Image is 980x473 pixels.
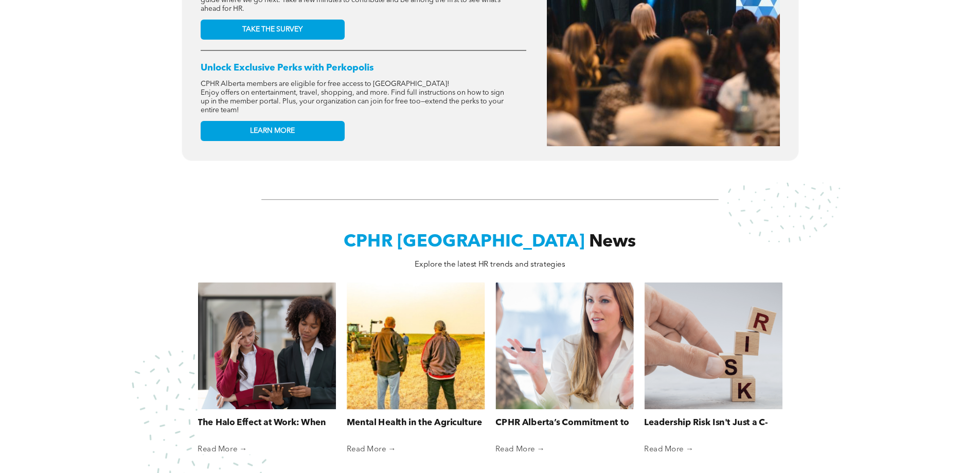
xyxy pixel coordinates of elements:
a: Mental Health in the Agriculture Industry [347,416,485,430]
span: LEARN MORE [250,127,295,135]
span: Unlock Exclusive Perks with Perkopolis [201,63,373,73]
span: CPHR [GEOGRAPHIC_DATA] [344,233,584,251]
a: TAKE THE SURVEY [201,20,345,40]
span: TAKE THE SURVEY [242,25,302,34]
a: CPHR Alberta’s Commitment to Supporting Reservists [495,416,633,430]
a: Read More → [347,444,485,454]
span: CPHR Alberta members are eligible for free access to [GEOGRAPHIC_DATA]! [201,80,450,87]
span: Explore the latest HR trends and strategies [415,261,565,269]
a: Read More → [495,444,633,454]
span: News [589,233,636,251]
a: The Halo Effect at Work: When First Impressions Cloud Fair Judgment [198,416,335,430]
span: Enjoy offers on entertainment, travel, shopping, and more. Find full instructions on how to sign ... [201,89,504,114]
a: Read More → [644,444,782,454]
a: Leadership Risk Isn't Just a C-Suite Concern [644,416,782,430]
a: LEARN MORE [201,121,345,141]
a: Read More → [198,444,335,454]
